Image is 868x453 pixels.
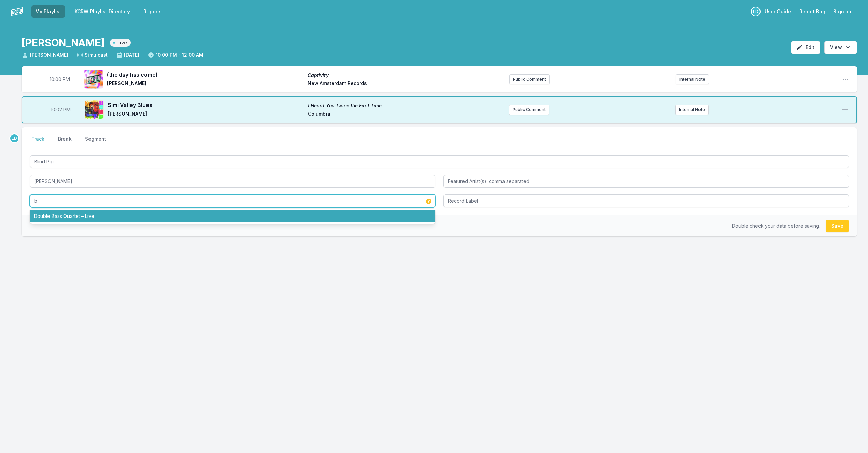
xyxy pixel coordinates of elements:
[107,70,303,79] span: (the day has come)
[308,110,504,119] span: Columbia
[84,70,103,89] img: Captivity
[71,5,134,18] a: KCRW Playlist Directory
[676,74,709,84] button: Internal Note
[110,39,131,47] span: Live
[308,80,504,88] span: New Amsterdam Records
[50,76,70,83] span: Timestamp
[308,72,504,79] span: Captivity
[30,194,435,207] input: Album Title
[443,175,849,188] input: Featured Artist(s), comma separated
[30,210,435,222] li: Double Bass Quartet – Live
[308,102,504,109] span: I Heard You Twice the First Time
[795,5,829,18] a: Report Bug
[57,136,73,148] button: Break
[829,5,857,18] button: Sign out
[509,105,549,115] button: Public Comment
[30,175,435,188] input: Artist
[31,5,65,18] a: My Playlist
[30,136,46,148] button: Track
[107,80,303,88] span: [PERSON_NAME]
[826,220,849,232] button: Save
[22,37,104,49] h1: [PERSON_NAME]
[22,52,68,58] span: [PERSON_NAME]
[761,5,795,18] a: User Guide
[791,41,820,54] button: Edit
[751,7,761,16] p: LeRoy Downs
[30,155,849,168] input: Track Title
[108,110,304,119] span: [PERSON_NAME]
[675,105,709,115] button: Internal Note
[824,41,857,54] button: Open options
[85,100,104,119] img: I Heard You Twice the First Time
[9,133,19,143] p: LeRoy Downs
[147,52,203,58] span: 10:00 PM - 12:00 AM
[51,106,71,113] span: Timestamp
[443,194,849,207] input: Record Label
[732,223,820,229] span: Double check your data before saving.
[116,52,139,58] span: [DATE]
[77,52,108,58] span: Simulcast
[108,101,304,109] span: Simi Valley Blues
[84,136,107,148] button: Segment
[139,5,166,18] a: Reports
[842,76,849,83] button: Open playlist item options
[842,106,848,113] button: Open playlist item options
[11,5,23,18] img: logo-white-87cec1fa9cbef997252546196dc51331.png
[509,74,550,84] button: Public Comment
